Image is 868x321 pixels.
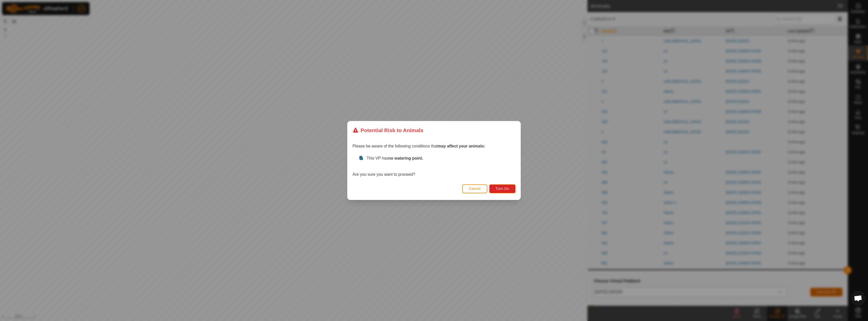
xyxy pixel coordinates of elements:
[388,156,423,160] strong: no watering point.
[489,184,516,193] button: Turn On
[352,126,423,134] div: Potential Risk to Animals
[438,144,485,148] strong: may affect your animals:
[462,184,487,193] button: Cancel
[352,144,485,148] span: Please be aware of the following conditions that
[469,187,481,191] span: Cancel
[851,291,866,306] div: Open chat
[496,187,509,191] span: Turn On
[367,156,423,160] span: This VP has
[352,155,516,178] div: Are you sure you want to proceed?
